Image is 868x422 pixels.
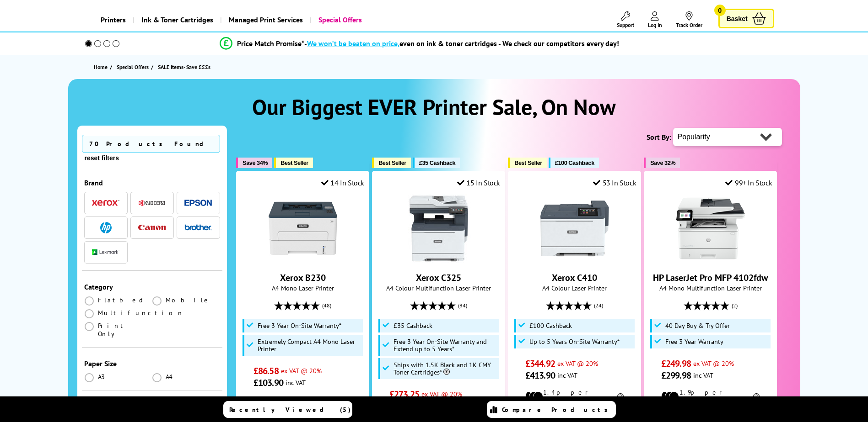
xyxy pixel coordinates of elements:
span: Best Seller [378,159,406,166]
div: - even on ink & toner cartridges - We check our competitors every day! [304,39,619,48]
h1: Our Biggest EVER Printer Sale, On Now [77,93,791,121]
div: 53 In Stock [593,178,636,187]
a: Support [617,11,634,28]
a: Special Offers [117,62,151,72]
span: £273.25 [389,388,419,400]
a: Track Order [676,11,702,28]
span: A4 Mono Multifunction Laser Printer [649,284,772,292]
span: Price Match Promise* [237,39,304,48]
div: Category [84,282,221,291]
span: inc VAT [286,378,306,387]
a: Xerox C410 [540,255,609,264]
span: SALE Items- Save £££s [158,63,210,70]
img: Xerox C325 [404,194,473,263]
span: ex VAT @ 20% [557,359,598,368]
button: Xerox [89,197,122,209]
span: £249.98 [661,358,691,369]
a: Xerox C325 [416,272,461,284]
a: Log In [648,11,662,28]
span: £413.90 [525,369,555,381]
a: Recently Viewed (5) [223,401,352,418]
span: Log In [648,21,662,28]
div: 15 In Stock [457,178,500,187]
a: Printers [94,8,133,32]
span: Free 3 Year Warranty [665,338,723,345]
span: We won’t be beaten on price, [307,39,399,48]
li: 1.9p per mono page [661,388,760,405]
li: 2.1p per mono page [253,396,352,412]
a: Ink & Toner Cartridges [133,8,220,32]
span: Sort By: [647,132,671,142]
a: Xerox C325 [404,255,473,264]
button: Canon [135,222,168,234]
span: Print Only [98,322,152,338]
span: Best Seller [514,159,542,166]
span: inc VAT [693,371,713,380]
span: £103.90 [253,377,283,389]
button: Lexmark [89,246,122,258]
span: A4 Colour Multifunction Laser Printer [377,284,500,292]
div: Brand [84,178,221,187]
a: HP LaserJet Pro MFP 4102fdw [653,272,768,284]
span: Extremely Compact A4 Mono Laser Printer [258,338,361,353]
img: Canon [138,225,166,231]
span: Save 34% [243,159,268,166]
span: Support [617,21,634,28]
span: Best Seller [280,159,308,166]
span: £35 Cashback [394,322,432,329]
span: 40 Day Buy & Try Offer [665,322,730,329]
button: HP [89,222,122,234]
div: 14 In Stock [321,178,364,187]
button: Kyocera [135,197,168,209]
span: 0 [714,5,726,16]
a: HP LaserJet Pro MFP 4102fdw [676,255,745,264]
span: Compare Products [502,406,613,414]
a: Xerox C410 [552,272,597,284]
img: Lexmark [92,249,119,255]
span: (2) [732,297,738,314]
div: 99+ In Stock [725,178,772,187]
button: Save 34% [236,158,272,168]
span: A4 Colour Laser Printer [513,284,636,292]
span: (48) [322,297,331,314]
a: Xerox B230 [269,255,337,264]
a: Special Offers [310,8,369,32]
span: Save 32% [650,159,675,166]
li: 1.4p per mono page [525,388,624,405]
span: ex VAT @ 20% [421,390,462,398]
img: HP LaserJet Pro MFP 4102fdw [676,194,745,263]
span: A3 [98,373,106,381]
span: Special Offers [117,62,149,72]
button: Best Seller [274,158,313,168]
span: Ships with 1.5K Black and 1K CMY Toner Cartridges* [394,361,497,376]
button: £35 Cashback [413,158,460,168]
a: Home [94,62,110,72]
span: Ink & Toner Cartridges [141,8,213,32]
span: 70 Products Found [82,135,220,153]
span: inc VAT [557,371,577,380]
span: Up to 5 Years On-Site Warranty* [529,338,620,345]
img: HP [100,222,112,233]
span: Free 3 Year On-Site Warranty and Extend up to 5 Years* [394,338,497,353]
img: Epson [184,200,212,206]
li: modal_Promise [73,36,767,52]
img: Xerox C410 [540,194,609,263]
span: Free 3 Year On-Site Warranty* [258,322,341,329]
span: £299.98 [661,369,691,381]
button: Best Seller [508,158,547,168]
span: £35 Cashback [419,159,455,166]
button: Save 32% [644,158,680,168]
button: Epson [182,197,215,209]
img: Brother [184,224,212,231]
span: £344.92 [525,358,555,369]
span: A4 [166,373,174,381]
a: Managed Print Services [220,8,310,32]
span: ex VAT @ 20% [281,366,322,375]
span: A4 Mono Laser Printer [241,284,364,292]
span: £100 Cashback [555,159,594,166]
button: reset filters [82,154,122,162]
button: £100 Cashback [549,158,599,168]
img: Xerox B230 [269,194,337,263]
span: (24) [594,297,603,314]
a: Compare Products [487,401,616,418]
